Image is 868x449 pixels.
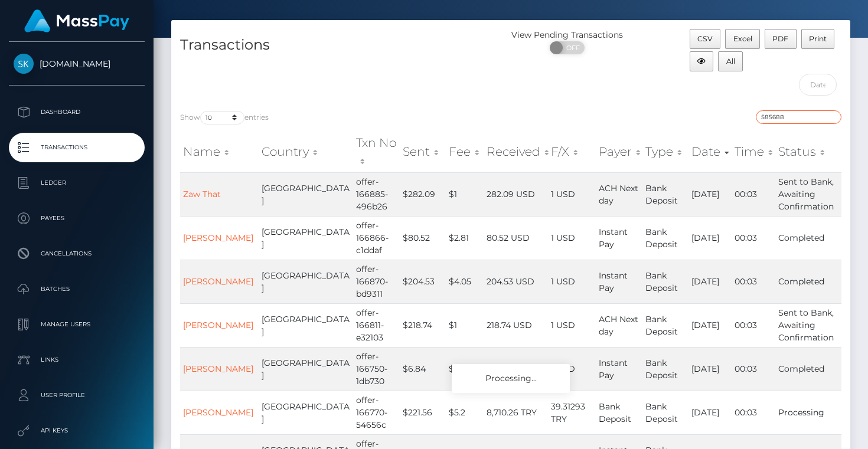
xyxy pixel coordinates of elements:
td: $1 [446,172,484,216]
td: [DATE] [688,172,732,216]
td: [DATE] [688,260,732,303]
span: ACH Next day [599,183,638,206]
td: Bank Deposit [642,260,688,303]
button: CSV [690,29,721,49]
img: MassPay Logo [24,9,129,32]
td: 00:03 [732,172,775,216]
td: 1 USD [548,260,596,303]
span: Instant Pay [599,270,628,293]
th: Time: activate to sort column ascending [732,131,775,173]
div: Processing... [452,364,570,393]
button: PDF [765,29,797,49]
a: [PERSON_NAME] [183,276,253,287]
th: Date: activate to sort column ascending [688,131,732,173]
td: 80.52 USD [484,216,548,260]
span: Excel [733,34,752,43]
td: $5.2 [446,391,484,434]
button: Column visibility [690,51,714,71]
td: offer-166866-c1ddaf [353,216,399,260]
td: $218.74 [400,303,446,347]
span: Instant Pay [599,358,628,381]
td: Bank Deposit [642,216,688,260]
span: ACH Next day [599,314,638,337]
td: $4.05 [446,260,484,303]
td: [DATE] [688,303,732,347]
a: Payees [9,204,145,233]
td: [DATE] [688,216,732,260]
td: 218.74 USD [484,303,548,347]
span: OFF [556,41,586,54]
td: 00:03 [732,303,775,347]
img: Skin.Land [14,54,34,74]
a: [PERSON_NAME] [183,232,253,243]
a: Manage Users [9,310,145,339]
th: Txn No: activate to sort column ascending [353,131,399,173]
td: Completed [775,260,841,303]
button: Print [801,29,835,49]
td: offer-166870-bd9311 [353,260,399,303]
td: 1 USD [548,303,596,347]
td: 00:03 [732,216,775,260]
h4: Transactions [180,35,502,55]
p: Dashboard [14,103,140,121]
td: offer-166811-e32103 [353,303,399,347]
td: $221.56 [400,391,446,434]
a: [PERSON_NAME] [183,407,253,418]
td: 39.31293 TRY [548,391,596,434]
td: [GEOGRAPHIC_DATA] [259,391,353,434]
a: Links [9,345,145,375]
th: Sent: activate to sort column ascending [400,131,446,173]
td: 8,710.26 TRY [484,391,548,434]
a: Ledger [9,168,145,198]
td: 1 USD [548,216,596,260]
a: [PERSON_NAME] [183,320,253,330]
a: API Keys [9,416,145,445]
p: Links [14,351,140,369]
td: [GEOGRAPHIC_DATA] [259,216,353,260]
p: User Profile [14,386,140,404]
p: Payees [14,209,140,227]
td: Bank Deposit [642,172,688,216]
td: [DATE] [688,347,732,391]
a: Transactions [9,133,145,162]
a: User Profile [9,381,145,410]
a: Zaw That [183,189,221,199]
button: Excel [725,29,760,49]
td: [GEOGRAPHIC_DATA] [259,260,353,303]
th: Type: activate to sort column ascending [642,131,688,173]
span: PDF [772,34,788,43]
td: Bank Deposit [642,391,688,434]
p: Batches [14,280,140,298]
a: Cancellations [9,239,145,268]
td: Sent to Bank, Awaiting Confirmation [775,303,841,347]
td: $2.07 [446,347,484,391]
th: Payer: activate to sort column ascending [596,131,642,173]
td: $282.09 [400,172,446,216]
td: 6.84 USD [484,347,548,391]
td: Bank Deposit [642,303,688,347]
td: Sent to Bank, Awaiting Confirmation [775,172,841,216]
p: Transactions [14,139,140,156]
th: F/X: activate to sort column ascending [548,131,596,173]
td: $204.53 [400,260,446,303]
span: [DOMAIN_NAME] [9,58,145,69]
td: [GEOGRAPHIC_DATA] [259,303,353,347]
td: 00:03 [732,391,775,434]
td: $6.84 [400,347,446,391]
td: offer-166750-1db730 [353,347,399,391]
th: Name: activate to sort column ascending [180,131,259,173]
span: Bank Deposit [599,401,631,424]
td: 204.53 USD [484,260,548,303]
td: offer-166770-54656c [353,391,399,434]
td: Bank Deposit [642,347,688,391]
td: 1 USD [548,347,596,391]
div: View Pending Transactions [511,29,624,41]
th: Received: activate to sort column ascending [484,131,548,173]
label: Show entries [180,111,269,124]
span: Print [809,34,827,43]
td: 00:03 [732,347,775,391]
p: Ledger [14,174,140,192]
th: Status: activate to sort column ascending [775,131,841,173]
th: Country: activate to sort column ascending [259,131,353,173]
td: Completed [775,216,841,260]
